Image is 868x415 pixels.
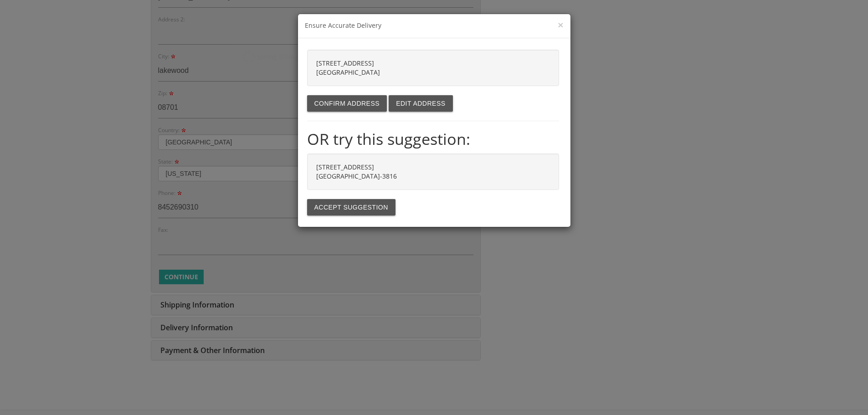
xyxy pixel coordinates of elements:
[307,199,395,215] button: Accept suggestion
[307,95,387,112] button: Confirm address
[316,163,397,180] strong: [STREET_ADDRESS] [GEOGRAPHIC_DATA]-3816
[558,20,563,30] button: ×
[307,128,470,149] strong: OR try this suggestion:
[389,95,452,112] button: Edit address
[307,50,559,86] div: [STREET_ADDRESS] [GEOGRAPHIC_DATA]
[305,21,564,31] h3: Ensure Accurate Delivery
